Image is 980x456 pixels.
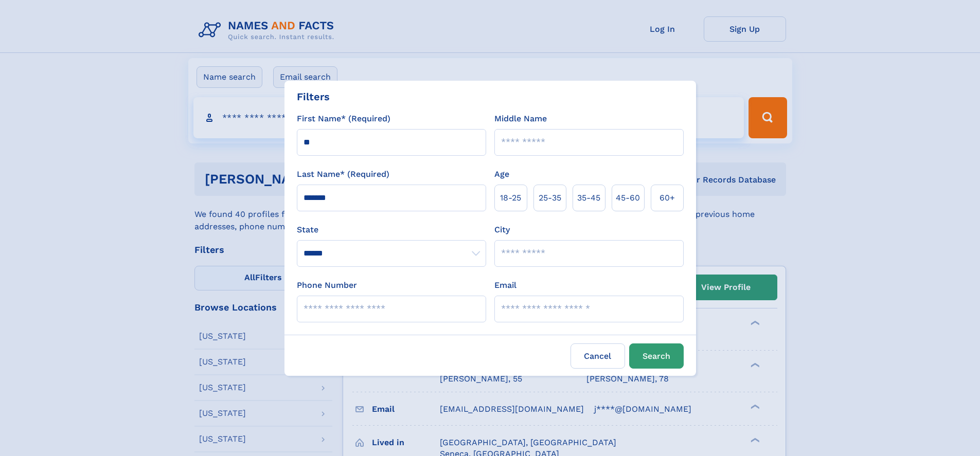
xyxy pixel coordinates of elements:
[494,113,547,125] label: Middle Name
[577,192,600,204] span: 35‑45
[629,343,684,369] button: Search
[571,343,625,369] label: Cancel
[297,168,389,180] label: Last Name* (Required)
[616,192,640,204] span: 45‑60
[297,224,486,236] label: State
[660,192,675,204] span: 60+
[297,279,357,291] label: Phone Number
[500,192,521,204] span: 18‑25
[494,224,510,236] label: City
[494,168,509,180] label: Age
[494,279,516,291] label: Email
[539,192,561,204] span: 25‑35
[297,89,330,104] div: Filters
[297,113,390,125] label: First Name* (Required)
